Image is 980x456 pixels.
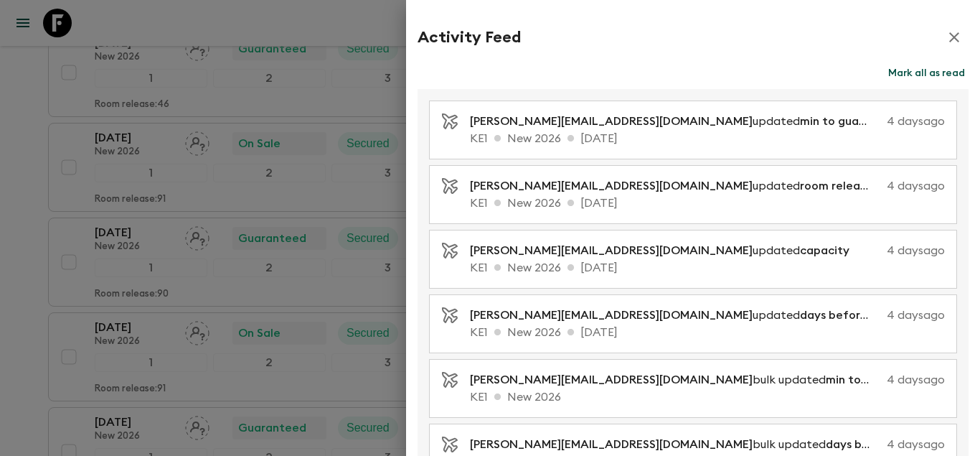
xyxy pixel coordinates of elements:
p: KE1 New 2026 [DATE] [470,259,945,276]
p: updated [470,177,881,195]
span: room release days [800,180,901,192]
span: days before departure for EB [800,310,963,321]
span: min to guarantee [826,374,923,386]
p: 4 days ago [887,113,945,130]
p: 4 days ago [887,371,945,388]
span: [PERSON_NAME][EMAIL_ADDRESS][DOMAIN_NAME] [470,439,753,450]
span: capacity [800,245,849,256]
p: updated [470,113,881,130]
p: KE1 New 2026 [470,388,945,406]
p: 4 days ago [887,436,945,453]
p: KE1 New 2026 [DATE] [470,195,945,212]
span: [PERSON_NAME][EMAIL_ADDRESS][DOMAIN_NAME] [470,180,753,192]
span: [PERSON_NAME][EMAIL_ADDRESS][DOMAIN_NAME] [470,116,753,127]
span: [PERSON_NAME][EMAIL_ADDRESS][DOMAIN_NAME] [470,374,753,386]
span: [PERSON_NAME][EMAIL_ADDRESS][DOMAIN_NAME] [470,310,753,321]
p: bulk updated [470,436,881,453]
p: 4 days ago [887,307,945,324]
span: [PERSON_NAME][EMAIL_ADDRESS][DOMAIN_NAME] [470,245,753,256]
p: KE1 New 2026 [DATE] [470,130,945,147]
p: updated [470,242,861,259]
p: bulk updated [470,371,881,388]
button: Mark all as read [885,63,969,83]
h2: Activity Feed [418,28,521,47]
p: 4 days ago [867,242,945,259]
p: KE1 New 2026 [DATE] [470,324,945,341]
span: min to guarantee [800,116,897,127]
p: updated [470,307,881,324]
p: 4 days ago [887,177,945,195]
